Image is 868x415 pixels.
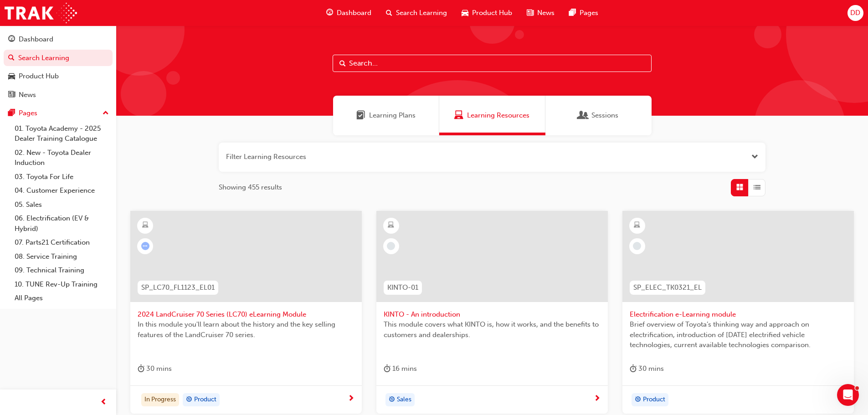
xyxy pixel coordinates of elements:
[379,4,454,22] a: search-iconSearch Learning
[4,29,113,105] button: DashboardSearch LearningProduct HubNews
[633,242,641,250] span: learningRecordVerb_NONE-icon
[643,395,665,405] span: Product
[591,110,618,121] span: Sessions
[8,91,15,99] span: news-icon
[384,363,417,374] div: 16 mins
[186,394,192,406] span: target-icon
[527,7,534,19] span: news-icon
[387,282,418,293] span: KINTO-01
[388,220,394,231] span: learningResourceType_ELEARNING-icon
[8,36,15,44] span: guage-icon
[594,395,601,403] span: next-icon
[633,282,702,293] span: SP_ELEC_TK0321_EL
[138,363,144,374] span: duration-icon
[337,8,371,18] span: Dashboard
[19,90,36,100] div: News
[5,3,77,23] img: Trak
[630,319,847,350] span: Brief overview of Toyota’s thinking way and approach on electrification, introduction of [DATE] e...
[462,7,468,19] span: car-icon
[630,363,637,374] span: duration-icon
[8,54,15,62] span: search-icon
[138,309,354,320] span: 2024 LandCruiser 70 Series (LC70) eLearning Module
[736,182,743,193] span: Grid
[138,363,172,374] div: 30 mins
[386,7,392,19] span: search-icon
[141,282,215,293] span: SP_LC70_FL1123_EL01
[439,96,545,135] a: Learning ResourcesLearning Resources
[4,31,113,48] a: Dashboard
[384,363,390,374] span: duration-icon
[519,4,562,22] a: news-iconNews
[751,152,758,162] button: Open the filter
[11,122,113,146] a: 01. Toyota Academy - 2025 Dealer Training Catalogue
[397,395,411,405] span: Sales
[11,146,113,170] a: 02. New - Toyota Dealer Induction
[4,87,113,103] a: News
[472,8,512,18] span: Product Hub
[4,68,113,85] a: Product Hub
[4,105,113,122] button: Pages
[100,397,107,408] span: prev-icon
[630,309,847,320] span: Electrification e-Learning module
[348,395,354,403] span: next-icon
[356,110,365,121] span: Learning Plans
[837,384,859,406] iframe: Intercom live chat
[11,184,113,198] a: 04. Customer Experience
[19,71,59,82] div: Product Hub
[580,8,598,18] span: Pages
[454,110,463,121] span: Learning Resources
[11,198,113,212] a: 05. Sales
[339,58,346,69] span: Search
[850,8,860,18] span: DD
[138,319,354,340] span: In this module you'll learn about the history and the key selling features of the LandCruiser 70 ...
[11,263,113,277] a: 09. Technical Training
[376,211,608,414] a: KINTO-01KINTO - An introductionThis module covers what KINTO is, how it works, and the benefits t...
[847,5,863,21] button: DD
[103,108,109,119] span: up-icon
[467,110,529,121] span: Learning Resources
[142,220,149,231] span: learningResourceType_ELEARNING-icon
[19,34,53,45] div: Dashboard
[389,394,395,406] span: target-icon
[11,170,113,184] a: 03. Toyota For Life
[454,4,519,22] a: car-iconProduct Hub
[635,394,641,406] span: target-icon
[8,72,15,81] span: car-icon
[384,309,601,320] span: KINTO - An introduction
[11,291,113,305] a: All Pages
[569,7,576,19] span: pages-icon
[333,55,652,72] input: Search...
[8,109,15,118] span: pages-icon
[11,277,113,292] a: 10. TUNE Rev-Up Training
[754,182,760,193] span: List
[387,242,395,250] span: learningRecordVerb_NONE-icon
[537,8,555,18] span: News
[333,96,439,135] a: Learning PlansLearning Plans
[562,4,606,22] a: pages-iconPages
[141,242,149,250] span: learningRecordVerb_ATTEMPT-icon
[4,50,113,67] a: Search Learning
[634,220,640,231] span: learningResourceType_ELEARNING-icon
[194,395,216,405] span: Product
[219,182,282,193] span: Showing 455 results
[396,8,447,18] span: Search Learning
[11,211,113,236] a: 06. Electrification (EV & Hybrid)
[326,7,333,19] span: guage-icon
[141,393,179,407] div: In Progress
[622,211,854,414] a: SP_ELEC_TK0321_ELElectrification e-Learning moduleBrief overview of Toyota’s thinking way and app...
[545,96,652,135] a: SessionsSessions
[630,363,664,374] div: 30 mins
[579,110,588,121] span: Sessions
[11,236,113,250] a: 07. Parts21 Certification
[369,110,416,121] span: Learning Plans
[19,108,37,118] div: Pages
[319,4,379,22] a: guage-iconDashboard
[384,319,601,340] span: This module covers what KINTO is, how it works, and the benefits to customers and dealerships.
[11,250,113,264] a: 08. Service Training
[130,211,362,414] a: SP_LC70_FL1123_EL012024 LandCruiser 70 Series (LC70) eLearning ModuleIn this module you'll learn ...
